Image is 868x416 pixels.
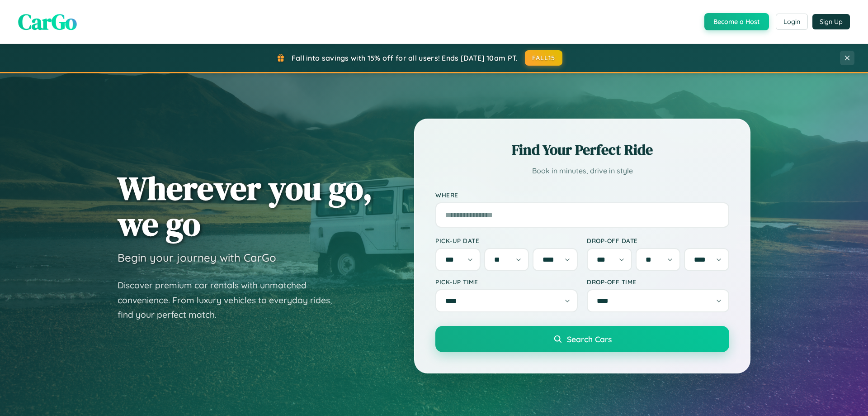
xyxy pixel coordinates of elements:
label: Pick-up Time [435,278,578,286]
label: Drop-off Time [587,278,729,286]
button: Become a Host [704,13,769,30]
span: Fall into savings with 15% off for all users! Ends [DATE] 10am PT. [292,53,518,62]
label: Where [435,191,729,199]
button: Login [776,14,808,30]
label: Drop-off Date [587,237,729,244]
span: Search Cars [567,334,612,344]
button: Search Cars [435,326,729,352]
label: Pick-up Date [435,237,578,244]
p: Book in minutes, drive in style [435,164,729,177]
button: Sign Up [812,14,850,29]
span: CarGo [18,7,77,37]
button: FALL15 [525,50,563,66]
p: Discover premium car rentals with unmatched convenience. From luxury vehicles to everyday rides, ... [118,278,344,322]
h1: Wherever you go, we go [118,170,373,242]
h2: Find Your Perfect Ride [435,140,729,160]
h3: Begin your journey with CarGo [118,251,276,264]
